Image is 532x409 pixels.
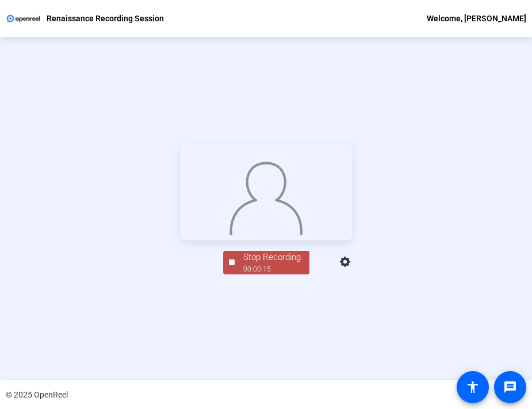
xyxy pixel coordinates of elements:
div: Stop Recording [243,251,301,264]
div: 00:00:15 [243,264,301,274]
div: © 2025 OpenReel [6,389,68,401]
mat-icon: message [503,380,517,394]
p: Renaissance Recording Session [47,12,164,25]
img: OpenReel logo [6,13,41,24]
mat-icon: accessibility [466,380,480,394]
img: overlay [229,158,304,235]
div: Welcome, [PERSON_NAME] [427,12,526,25]
button: Stop Recording00:00:15 [223,251,309,274]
